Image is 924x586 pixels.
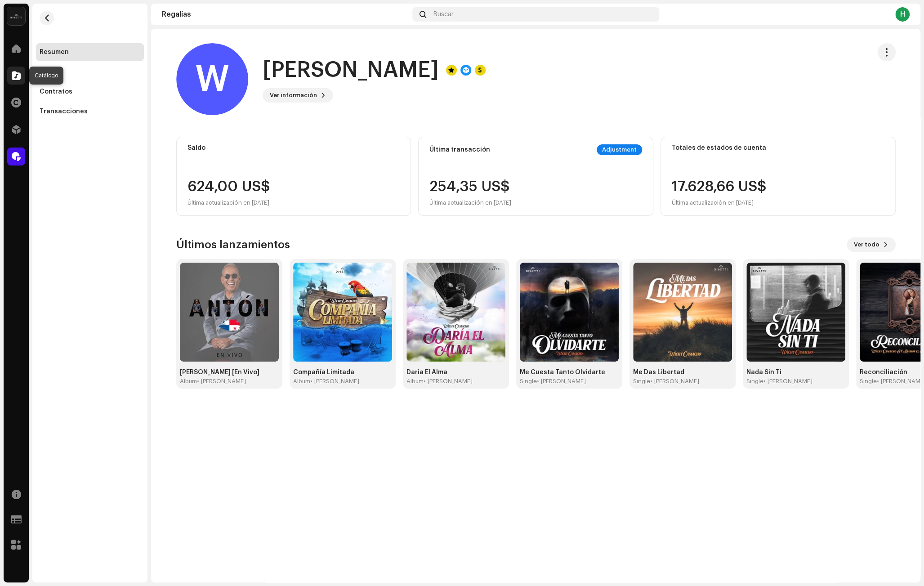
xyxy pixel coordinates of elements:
[176,43,248,115] div: W
[197,378,246,385] div: • [PERSON_NAME]
[672,144,884,152] div: Totales de estados de cuenta
[293,263,392,362] img: a8b2b7ff-10f2-4329-9873-40679cba2194
[650,378,699,385] div: • [PERSON_NAME]
[293,378,310,385] div: Album
[36,83,144,101] re-m-nav-item: Contratos
[520,378,537,385] div: Single
[406,369,505,376] div: Daria El Alma
[36,63,144,81] re-m-nav-item: Activos
[520,369,619,376] div: Me Cuesta Tanto Olvidarte
[180,378,197,385] div: Album
[187,144,400,152] div: Saldo
[162,11,409,18] div: Regalías
[537,378,586,385] div: • [PERSON_NAME]
[854,236,879,254] span: Ver todo
[187,197,270,208] div: Última actualización en [DATE]
[263,88,333,103] button: Ver información
[40,108,88,115] div: Transacciones
[429,146,490,153] div: Última transacción
[180,369,279,376] div: [PERSON_NAME] [En Vivo]
[633,369,732,376] div: Me Das Libertad
[429,197,511,208] div: Última actualización en [DATE]
[633,378,650,385] div: Single
[633,263,732,362] img: c5a26d1f-fefa-4648-8edb-d3a3f821aad7
[40,49,69,56] div: Resumen
[433,11,454,18] span: Buscar
[270,86,317,104] span: Ver información
[746,369,845,376] div: Nada Sin Ti
[293,369,392,376] div: Compañía Limitada
[176,237,290,252] h3: Últimos lanzamientos
[746,263,845,362] img: 4d9c6db1-821b-4cfa-b01f-cc5f1261fdf8
[40,68,64,76] div: Activos
[36,103,144,121] re-m-nav-item: Transacciones
[36,43,144,61] re-m-nav-item: Resumen
[263,56,439,85] h1: [PERSON_NAME]
[176,137,411,216] re-o-card-value: Saldo
[7,7,25,25] img: 02a7c2d3-3c89-4098-b12f-2ff2945c95ee
[895,7,910,22] div: H
[597,144,642,155] div: Adjustment
[406,263,505,362] img: 24435bd9-c7df-4373-9c23-a317654665a5
[406,378,424,385] div: Album
[746,378,763,385] div: Single
[520,263,619,362] img: c6e0e70b-197d-490f-87f4-1027314dd680
[763,378,812,385] div: • [PERSON_NAME]
[310,378,359,385] div: • [PERSON_NAME]
[860,378,877,385] div: Single
[180,263,279,362] img: 709be4d4-288f-4f4d-8404-c06b90a60384
[661,137,896,216] re-o-card-value: Totales de estados de cuenta
[424,378,473,385] div: • [PERSON_NAME]
[40,88,72,95] div: Contratos
[672,197,767,208] div: Última actualización en [DATE]
[847,237,896,252] button: Ver todo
